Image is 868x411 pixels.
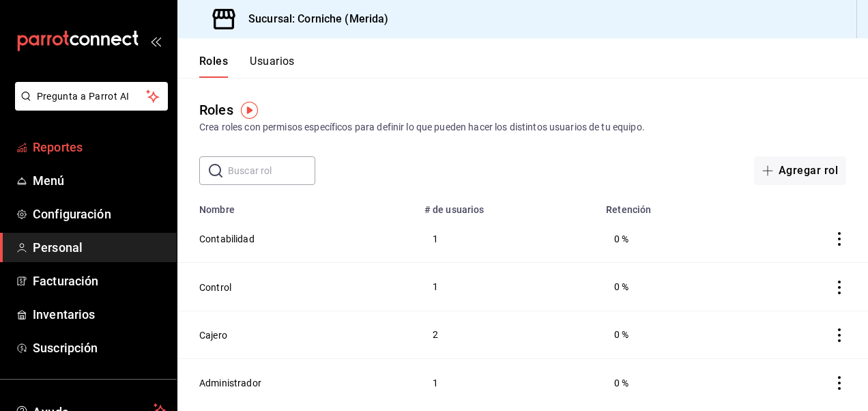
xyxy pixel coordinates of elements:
button: Usuarios [250,55,295,78]
button: actions [833,232,846,246]
button: Administrador [199,376,261,390]
div: Crea roles con permisos específicos para definir lo que pueden hacer los distintos usuarios de tu... [199,120,846,134]
span: Pregunta a Parrot AI [37,89,147,104]
a: Pregunta a Parrot AI [10,99,168,113]
span: Personal [33,238,166,257]
h3: Sucursal: Corniche (Merida) [237,11,389,27]
button: Agregar rol [754,156,846,185]
button: Control [199,281,231,294]
button: Contabilidad [199,232,255,246]
td: 0 % [598,215,744,263]
td: 1 [416,358,598,406]
button: actions [833,376,846,390]
th: Retención [598,196,744,215]
div: Roles [199,100,233,120]
td: 1 [416,215,598,263]
button: actions [833,281,846,294]
button: actions [833,328,846,342]
td: 2 [416,311,598,358]
td: 0 % [598,311,744,358]
span: Configuración [33,205,166,223]
button: open_drawer_menu [150,36,161,46]
div: navigation tabs [199,55,295,78]
th: Nombre [177,196,416,215]
td: 0 % [598,263,744,311]
button: Pregunta a Parrot AI [15,82,168,111]
span: Reportes [33,138,166,156]
td: 1 [416,263,598,311]
button: Cajero [199,328,227,342]
span: Facturación [33,272,166,290]
th: # de usuarios [416,196,598,215]
span: Menú [33,171,166,190]
input: Buscar rol [228,157,315,184]
button: Roles [199,55,228,78]
td: 0 % [598,358,744,406]
span: Suscripción [33,339,166,357]
span: Inventarios [33,305,166,324]
img: Tooltip marker [241,102,258,119]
